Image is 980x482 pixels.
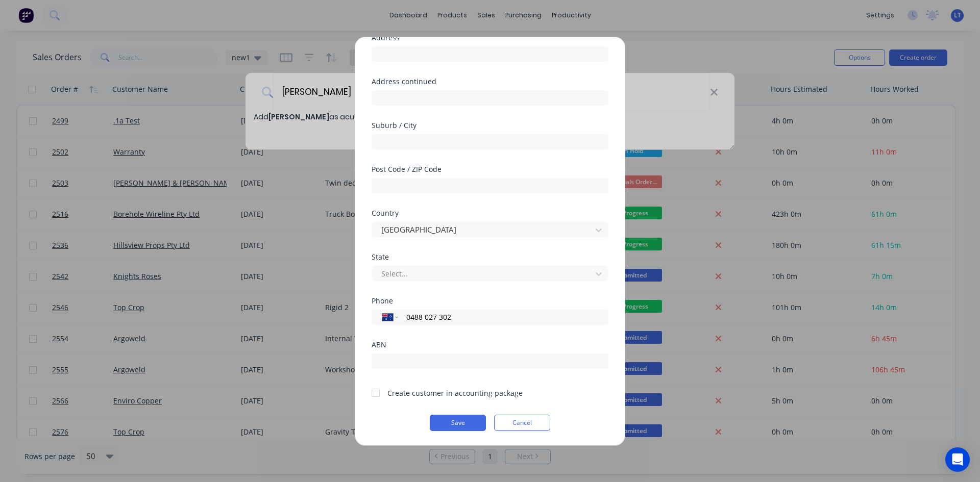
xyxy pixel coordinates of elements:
[372,210,608,217] div: Country
[945,447,970,472] div: Open Intercom Messenger
[372,78,608,85] div: Address continued
[372,297,608,305] div: Phone
[430,415,486,431] button: Save
[372,166,608,173] div: Post Code / ZIP Code
[372,253,608,261] div: State
[372,34,608,41] div: Address
[372,341,608,348] div: ABN
[372,122,608,129] div: Suburb / City
[494,415,550,431] button: Cancel
[387,388,523,398] div: Create customer in accounting package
